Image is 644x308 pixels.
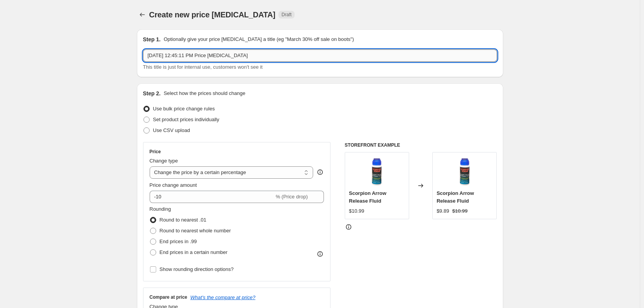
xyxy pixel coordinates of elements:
[160,228,231,234] span: Round to nearest whole number
[153,127,190,133] span: Use CSV upload
[160,249,228,255] span: End prices in a certain number
[164,90,245,97] p: Select how the prices should change
[160,266,234,272] span: Show rounding direction options?
[143,36,161,43] h2: Step 1.
[191,294,256,300] button: What's the compare at price?
[150,158,178,164] span: Change type
[437,190,474,204] span: Scorpion Arrow Release Fluid
[137,9,148,20] button: Price change jobs
[160,217,206,223] span: Round to nearest .01
[437,207,449,215] div: $9.89
[143,49,497,62] input: 30% off holiday sale
[164,36,354,43] p: Optionally give your price [MEDICAL_DATA] a title (eg "March 30% off sale on boots")
[153,106,215,112] span: Use bulk price change rules
[150,191,274,203] input: -15
[452,207,468,215] strike: $10.99
[316,168,324,176] div: help
[345,142,497,148] h6: STOREFRONT EXAMPLE
[150,294,187,300] h3: Compare at price
[143,90,161,97] h2: Step 2.
[150,182,197,188] span: Price change amount
[449,156,480,187] img: TargetArrowReleaseFluid_80x.png
[143,64,263,70] span: This title is just for internal use, customers won't see it
[150,206,171,212] span: Rounding
[349,190,386,204] span: Scorpion Arrow Release Fluid
[276,194,308,200] span: % (Price drop)
[349,207,364,215] div: $10.99
[160,239,197,244] span: End prices in .99
[282,12,292,18] span: Draft
[149,10,276,19] span: Create new price [MEDICAL_DATA]
[361,156,392,187] img: TargetArrowReleaseFluid_80x.png
[153,117,219,122] span: Set product prices individually
[150,149,161,155] h3: Price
